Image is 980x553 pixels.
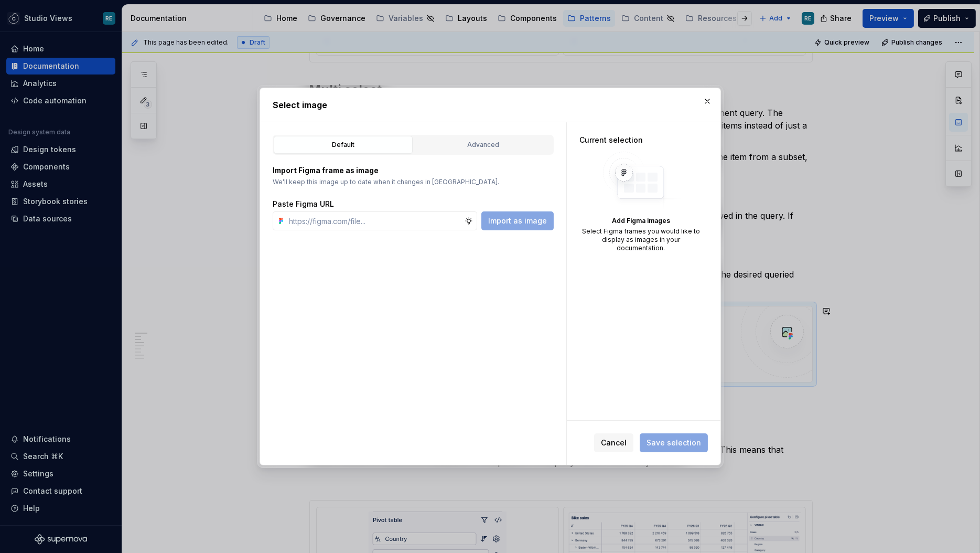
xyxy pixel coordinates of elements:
[273,165,554,176] p: Import Figma frame as image
[579,135,703,145] div: Current selection
[273,199,334,209] label: Paste Figma URL
[579,217,703,225] div: Add Figma images
[579,227,703,252] div: Select Figma frames you would like to display as images in your documentation.
[417,140,549,150] div: Advanced
[594,433,633,452] button: Cancel
[273,178,554,186] p: We’ll keep this image up to date when it changes in [GEOGRAPHIC_DATA].
[601,438,627,448] span: Cancel
[273,99,708,111] h2: Select image
[285,211,465,230] input: https://figma.com/file...
[277,140,409,150] div: Default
